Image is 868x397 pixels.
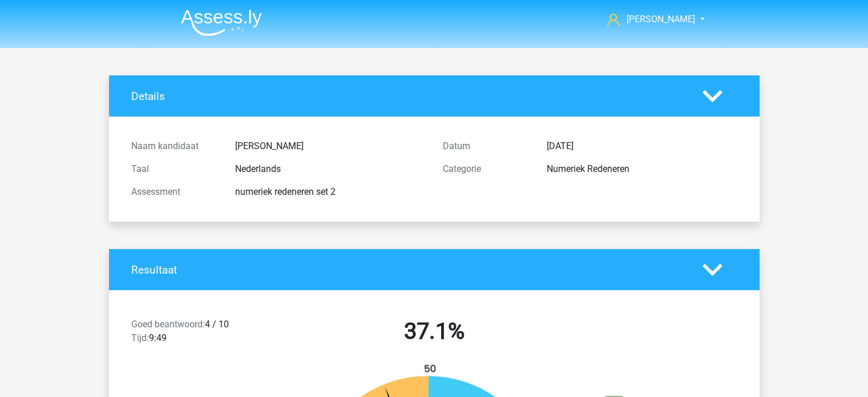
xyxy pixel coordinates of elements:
div: Datum [434,139,538,153]
div: Numeriek Redeneren [538,162,746,176]
div: Categorie [434,162,538,176]
div: Assessment [123,185,227,199]
div: Nederlands [227,162,434,176]
img: Assessly [181,9,262,36]
div: 4 / 10 9:49 [123,318,278,350]
div: Naam kandidaat [123,139,227,153]
div: [PERSON_NAME] [227,139,434,153]
div: [DATE] [538,139,746,153]
div: Taal [123,162,227,176]
span: [PERSON_NAME] [627,14,695,25]
h4: Details [131,90,685,103]
div: numeriek redeneren set 2 [227,185,434,199]
h4: Resultaat [131,263,685,276]
span: Tijd: [131,332,149,343]
span: Goed beantwoord: [131,319,205,330]
a: [PERSON_NAME] [603,13,696,26]
h2: 37.1% [287,318,582,345]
